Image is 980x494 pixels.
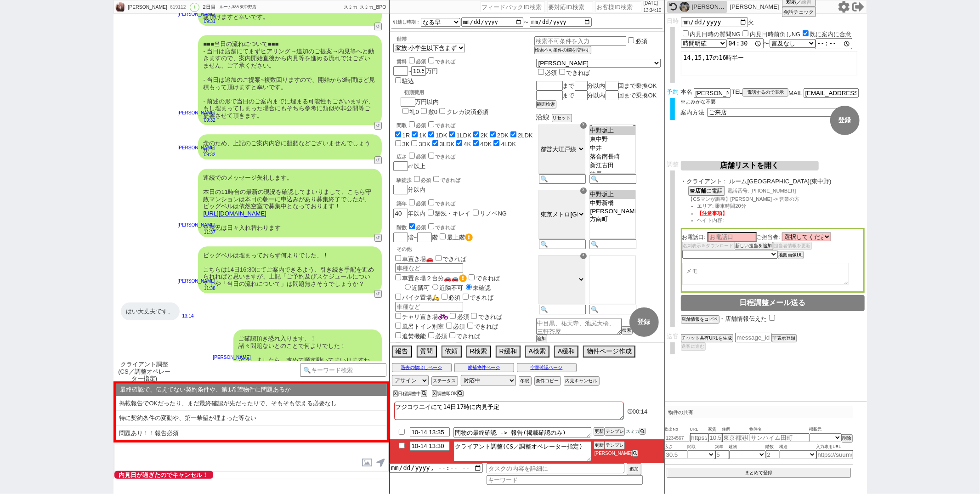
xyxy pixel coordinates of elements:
[374,156,382,164] button: ↺
[393,333,426,340] label: 追焚機能
[198,246,382,293] div: ビッグベルは埋まっておらず何よりでした、！ こちらは14日16:30にてご案内できるよう、引き続き手配を進められればと思いますが、上記「ご予約及びスケジュールについて」や「当日の流れについて」は...
[681,315,719,324] button: 店舗情報をコピペ
[457,313,469,320] span: 必須
[419,141,430,148] label: 3DK
[428,199,434,205] input: できれば
[742,88,788,97] button: 電話するので表示
[481,132,488,139] label: 2K
[393,232,534,242] div: 階~ 階
[536,113,550,121] span: 沿線
[436,255,442,261] input: できれば
[589,161,635,170] option: 新江古田
[518,132,533,139] label: 2LDK
[539,174,586,184] input: 🔍
[116,426,387,441] li: 問題あり！！報告必須
[426,201,456,206] label: できれば
[233,329,382,369] div: ご確認頂き恐れ入ります、！ 諸々問題ないとのことで何よりでした！ そうしましたら、改めて順次動いてまいりますね。
[633,408,648,415] span: 00:14
[428,57,434,63] input: できれば
[519,376,532,386] button: 冬眠
[564,376,600,386] button: 内見キャンセル
[480,141,492,148] label: 4DK
[433,176,439,182] input: できれば
[681,109,705,116] span: 案内方法
[536,81,661,91] div: まで 分以内
[395,332,401,338] input: 追焚機能
[782,7,816,17] button: 会話チェック
[178,117,215,124] p: 09:32
[426,225,456,230] label: できれば
[719,315,767,322] span: ・店舗情報伝えた
[665,443,688,451] span: 広さ
[432,390,437,397] button: X
[559,69,565,75] input: できれば
[434,256,467,262] label: できれば
[182,312,194,320] p: 13:14
[534,376,561,386] button: 条件コピー
[436,333,448,340] span: 必須
[455,342,461,348] input: できれば
[395,263,463,273] input: 車種など
[466,284,472,290] input: 未確認
[393,198,534,218] div: 年以内
[688,196,800,202] span: 【CSマンが調整】[PERSON_NAME] -> 営業の方
[735,333,772,342] input: message_id
[735,242,773,250] button: 新しい担当を追加
[395,313,401,319] input: チャリ置き場
[580,253,587,259] div: ☓
[667,161,679,168] span: 調整
[635,38,647,45] label: 必須
[393,275,467,282] label: 車置き場２台分🚗🚗
[772,334,797,342] button: 非表示登録
[589,174,636,184] input: 🔍
[464,284,491,291] label: 未確認
[729,443,766,451] span: 建物
[465,323,498,330] label: できれば
[681,295,865,311] button: 日程調整メール送る
[545,69,557,76] span: 必須
[392,363,452,372] button: 過去の物出しページ
[690,433,708,442] input: https://suumo.jp/chintai/jnc_000022489271
[198,134,382,159] div: 念のため、上記のご案内内容に齟齬などございませんでしょうか？
[780,443,816,451] span: 構造
[467,275,500,282] label: できれば
[622,326,633,335] button: 検索
[178,278,215,285] p: [PERSON_NAME]
[830,106,860,135] button: 登録
[810,426,822,433] span: 掲載元
[539,239,586,249] input: 🔍
[595,1,641,12] input: お客様ID検索
[461,294,494,301] label: できれば
[552,114,572,122] button: リセット
[557,69,590,76] label: できれば
[757,234,780,240] span: ご担当者:
[397,56,456,65] div: 賃料
[397,120,534,129] div: 間取
[732,88,743,95] span: TEL
[589,199,635,208] option: 中野新橋
[722,426,750,433] span: 住所
[605,441,625,449] button: テンプレ
[447,234,473,241] label: 最上階
[419,132,426,139] label: 1K
[554,346,578,358] button: A緩和
[688,186,725,196] button: ☎店舗に電話
[404,89,488,96] div: 初期費用
[114,471,213,479] span: 内見日が過ぎたのでキャンセル！
[374,122,382,130] button: ↺
[627,463,641,475] button: 追加
[428,121,434,127] input: できれば
[220,4,257,11] div: ルーム338 東中野店
[589,170,635,179] option: 練馬
[784,9,814,16] span: 会話チェック
[402,141,410,148] label: 3K
[682,234,706,240] span: お電話口:
[469,313,502,320] label: できれば
[402,284,430,291] label: 近隣可
[594,427,605,436] button: 更新
[392,346,412,358] button: 報告
[667,17,679,24] span: 日時
[393,391,430,396] div: 日程調整中
[416,59,426,64] span: 必須
[644,7,662,14] p: 13:34:10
